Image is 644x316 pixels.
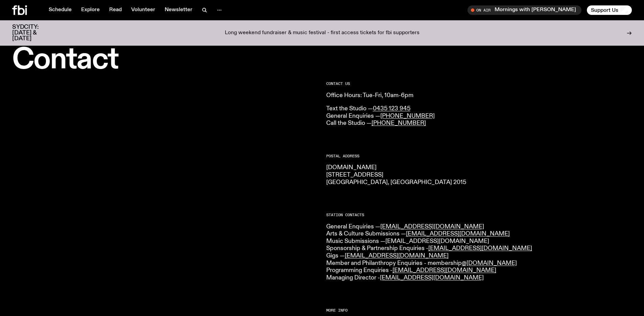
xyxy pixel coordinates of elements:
[12,24,55,42] h3: SYDCITY: [DATE] & [DATE]
[462,260,517,266] a: @[DOMAIN_NAME]
[326,82,632,86] h2: CONTACT US
[77,5,104,15] a: Explore
[345,253,449,259] a: [EMAIL_ADDRESS][DOMAIN_NAME]
[12,46,318,74] h1: Contact
[225,30,420,36] p: Long weekend fundraiser & music festival - first access tickets for fbi supporters
[326,164,632,186] p: [DOMAIN_NAME] [STREET_ADDRESS] [GEOGRAPHIC_DATA], [GEOGRAPHIC_DATA] 2015
[385,238,489,244] a: [EMAIL_ADDRESS][DOMAIN_NAME]
[45,5,76,15] a: Schedule
[428,245,532,251] a: [EMAIL_ADDRESS][DOMAIN_NAME]
[326,92,632,99] p: Office Hours: Tue-Fri, 10am-6pm
[127,5,159,15] a: Volunteer
[326,223,632,282] p: General Enquiries — Arts & Culture Submissions — Music Submissions — Sponsorship & Partnership En...
[373,106,410,112] a: 0435 123 945
[591,7,618,13] span: Support Us
[468,5,581,15] button: On AirMornings with [PERSON_NAME]
[587,5,632,15] button: Support Us
[380,275,484,281] a: [EMAIL_ADDRESS][DOMAIN_NAME]
[380,113,435,119] a: [PHONE_NUMBER]
[406,231,510,237] a: [EMAIL_ADDRESS][DOMAIN_NAME]
[372,120,426,126] a: [PHONE_NUMBER]
[161,5,196,15] a: Newsletter
[392,267,496,273] a: [EMAIL_ADDRESS][DOMAIN_NAME]
[326,213,632,217] h2: Station Contacts
[326,105,632,127] p: Text the Studio — General Enquiries — Call the Studio —
[326,154,632,158] h2: Postal Address
[105,5,126,15] a: Read
[326,309,632,312] h2: More Info
[380,224,484,230] a: [EMAIL_ADDRESS][DOMAIN_NAME]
